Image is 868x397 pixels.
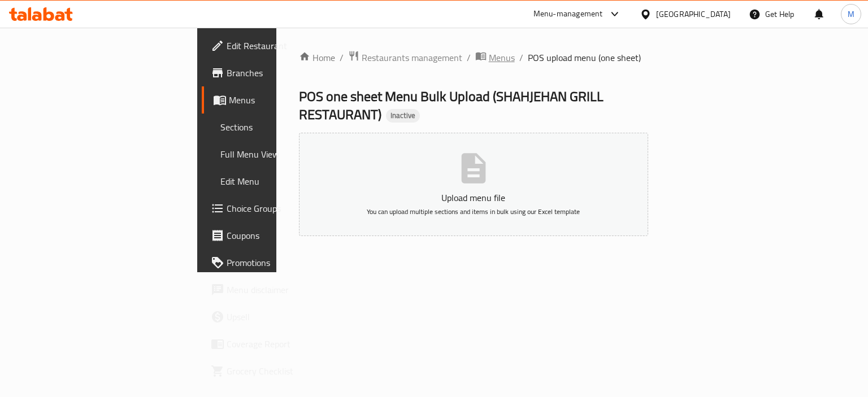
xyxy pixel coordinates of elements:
[227,364,333,378] span: Grocery Checklist
[227,337,333,351] span: Coverage Report
[202,330,342,357] a: Coverage Report
[211,141,342,168] a: Full Menu View
[202,59,342,86] a: Branches
[229,93,333,107] span: Menus
[202,32,342,59] a: Edit Restaurant
[220,120,333,134] span: Sections
[202,357,342,385] a: Grocery Checklist
[316,191,631,204] p: Upload menu file
[227,256,333,269] span: Promotions
[519,51,523,64] li: /
[386,109,420,123] div: Inactive
[227,66,333,80] span: Branches
[475,50,515,65] a: Menus
[299,84,604,127] span: POS one sheet Menu Bulk Upload ( SHAHJEHAN GRILL RESTAURANT )
[848,8,854,20] span: M
[299,133,648,236] button: Upload menu fileYou can upload multiple sections and items in bulk using our Excel template
[467,51,471,64] li: /
[202,222,342,249] a: Coupons
[528,51,641,64] span: POS upload menu (one sheet)
[220,147,333,161] span: Full Menu View
[656,8,731,20] div: [GEOGRAPHIC_DATA]
[202,276,342,303] a: Menu disclaimer
[211,168,342,195] a: Edit Menu
[211,114,342,141] a: Sections
[202,249,342,276] a: Promotions
[533,7,603,21] div: Menu-management
[227,283,333,296] span: Menu disclaimer
[202,195,342,222] a: Choice Groups
[220,174,333,188] span: Edit Menu
[348,50,462,65] a: Restaurants management
[227,310,333,324] span: Upsell
[367,205,580,218] span: You can upload multiple sections and items in bulk using our Excel template
[227,229,333,242] span: Coupons
[362,51,462,64] span: Restaurants management
[202,86,342,114] a: Menus
[227,39,333,53] span: Edit Restaurant
[227,202,333,215] span: Choice Groups
[299,50,648,65] nav: breadcrumb
[489,51,515,64] span: Menus
[202,303,342,330] a: Upsell
[386,111,420,120] span: Inactive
